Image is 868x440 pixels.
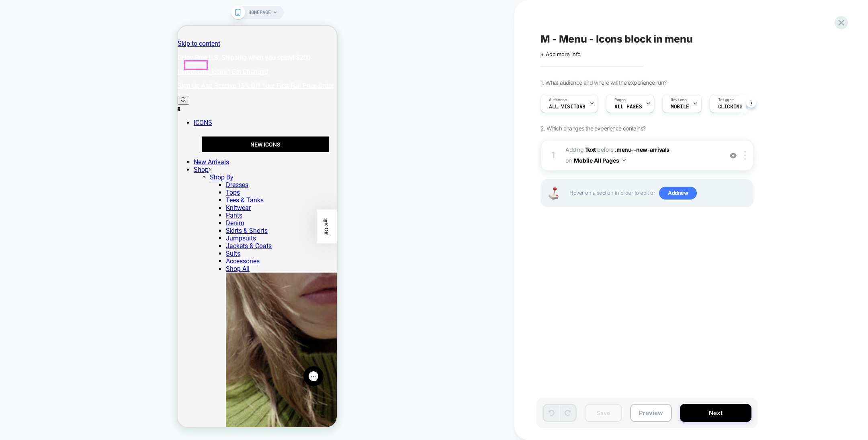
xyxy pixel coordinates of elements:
[48,239,72,247] a: Shop All
[248,6,271,19] span: HOMEPAGE
[549,147,557,163] div: 1
[730,152,737,159] img: crossed eye
[718,97,734,103] span: Trigger
[565,155,571,165] span: on
[48,186,65,194] a: Pants
[16,93,35,101] a: ICONS
[622,159,626,161] img: down arrow
[48,216,94,224] a: Jackets & Coats
[48,163,62,171] a: Tops
[48,224,63,232] a: Suits
[48,232,82,239] a: Accessories
[614,104,642,110] span: ALL PAGES
[48,155,71,163] a: Dresses
[718,104,774,110] span: Clicking on #headerSection > div.header__inner.flex.aic.jcb.l...
[614,97,626,103] span: Pages
[615,146,669,153] span: .menu--new-arrivals
[139,184,159,218] div: 15% Off
[16,140,33,148] a: Shop
[671,104,689,110] span: MOBILE
[585,146,596,153] b: Text
[48,178,73,186] a: Knitwear
[540,125,645,132] span: 2. Which changes the experience contains?
[630,404,672,422] button: Preview
[540,79,666,86] span: 1. What audience and where will the experience run?
[48,194,67,201] a: Denim
[569,187,749,200] span: Hover on a section in order to edit or
[146,193,152,209] span: 15% Off
[32,148,56,155] a: Shop By
[659,187,697,200] span: Add new
[540,51,581,57] span: + Add more info
[671,97,686,103] span: Devices
[744,151,746,160] img: close
[48,201,90,209] a: Skirts & Shorts
[545,187,561,200] img: Joystick
[565,146,596,153] span: Adding
[549,97,567,103] span: Audience
[540,33,693,45] span: M - Menu - Icons block in menu
[73,116,102,122] span: NEW ICONS
[574,155,626,166] button: Mobile All Pages
[122,338,150,363] iframe: Gorgias live chat messenger
[680,404,751,422] button: Next
[16,132,51,140] a: New Arrivals
[585,404,622,422] button: Save
[48,209,78,216] a: Jumpsuits
[549,104,585,110] span: All Visitors
[597,146,613,153] span: BEFORE
[48,171,86,178] a: Tees & Tanks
